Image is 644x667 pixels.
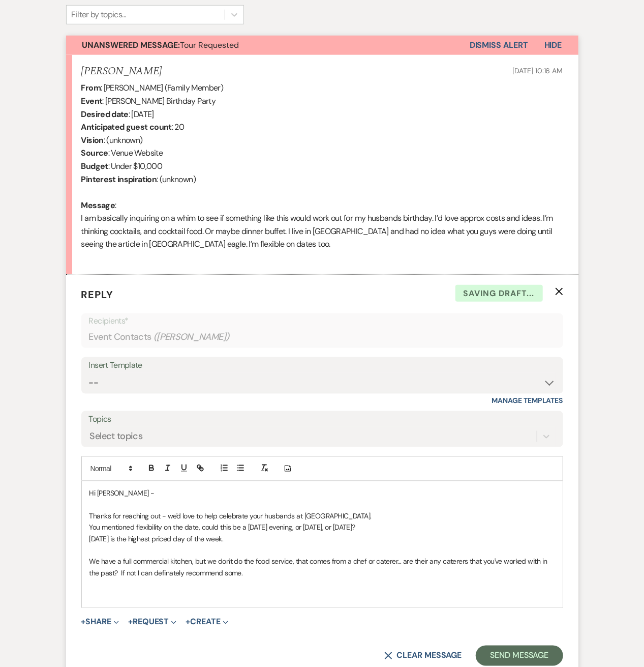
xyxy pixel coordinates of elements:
button: Send Message [476,646,563,666]
b: From [81,82,101,93]
button: Unanswered Message:Tour Requested [66,36,470,55]
span: Tour Requested [82,40,239,50]
b: Event [81,96,103,106]
b: Source [81,148,108,158]
span: Reply [81,288,114,301]
span: [DATE] 10:16 AM [513,66,563,75]
p: Hi [PERSON_NAME] - [89,487,555,499]
button: Clear message [384,652,462,660]
button: Share [81,618,119,626]
p: You mentioned flexibility on the date, could this be a [DATE] evening, or [DATE], or [DATE]? [89,521,555,533]
div: Filter by topics... [72,9,126,21]
label: Topics [89,412,556,427]
div: Insert Template [89,358,556,373]
span: Saving draft... [455,285,543,302]
b: Pinterest inspiration [81,174,157,185]
p: We have a full commercial kitchen, but we don't do the food service, that comes from a chef or ca... [89,556,555,578]
span: + [81,618,86,626]
h5: [PERSON_NAME] [81,65,162,78]
div: Event Contacts [89,327,556,347]
b: Message [81,200,115,211]
button: Hide [528,36,578,55]
button: Dismiss Alert [470,36,528,55]
span: ( [PERSON_NAME] ) [154,330,230,344]
strong: Unanswered Message: [82,40,180,50]
b: Desired date [81,109,129,120]
span: + [128,618,133,626]
button: Request [128,618,176,626]
b: Budget [81,161,108,171]
div: : [PERSON_NAME] (Family Member) : [PERSON_NAME] Birthday Party : [DATE] : 20 : (unknown) : Venue ... [81,81,563,264]
p: [DATE] is the highest priced day of the week. [89,533,555,544]
a: Manage Templates [492,396,563,405]
span: Hide [544,40,562,50]
b: Vision [81,135,104,146]
button: Create [186,618,228,626]
span: + [186,618,190,626]
b: Anticipated guest count [81,122,172,132]
div: Select topics [90,430,143,444]
p: Recipients* [89,314,556,328]
p: Thanks for reaching out - we'd love to help celebrate your husbands at [GEOGRAPHIC_DATA]. [89,510,555,521]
